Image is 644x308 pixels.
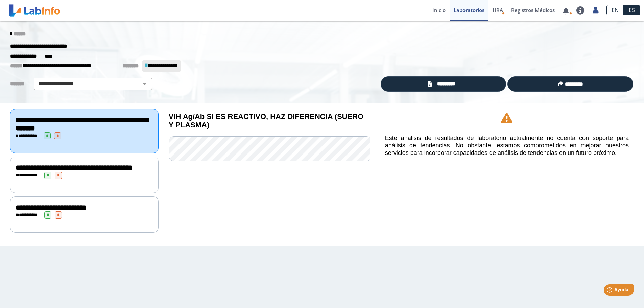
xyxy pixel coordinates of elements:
[493,7,503,14] font: HRA
[432,7,446,14] font: Inicio
[584,282,637,301] iframe: Lanzador de widgets de ayuda
[629,6,635,14] font: ES
[169,112,364,129] font: VIH Ag/Ab SI ES REACTIVO, HAZ DIFERENCIA (SUERO Y PLASMA)
[385,135,629,156] font: Este análisis de resultados de laboratorio actualmente no cuenta con soporte para análisis de ten...
[511,7,555,14] font: Registros Médicos
[454,7,484,14] font: Laboratorios
[612,6,619,14] font: EN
